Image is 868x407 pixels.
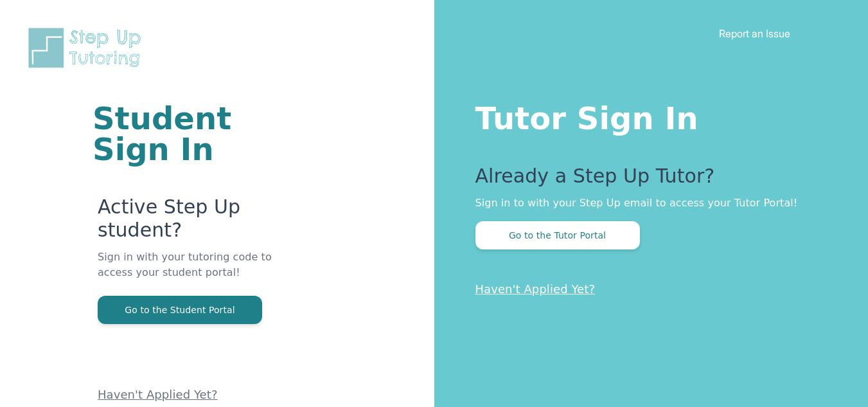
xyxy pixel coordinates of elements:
a: Haven't Applied Yet? [98,388,218,401]
img: Step Up Tutoring horizontal logo [26,26,149,70]
p: Sign in with your tutoring code to access your student portal! [98,249,280,296]
h1: Tutor Sign In [475,98,817,134]
a: Go to the Tutor Portal [475,229,640,241]
a: Haven't Applied Yet? [475,282,596,296]
p: Active Step Up student? [98,195,280,249]
button: Go to the Student Portal [98,296,262,324]
h1: Student Sign In [93,103,280,165]
p: Already a Step Up Tutor? [475,165,817,195]
a: Go to the Student Portal [98,303,262,316]
a: Report an Issue [719,27,790,40]
p: Sign in to with your Step Up email to access your Tutor Portal! [475,195,817,211]
button: Go to the Tutor Portal [475,221,640,249]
